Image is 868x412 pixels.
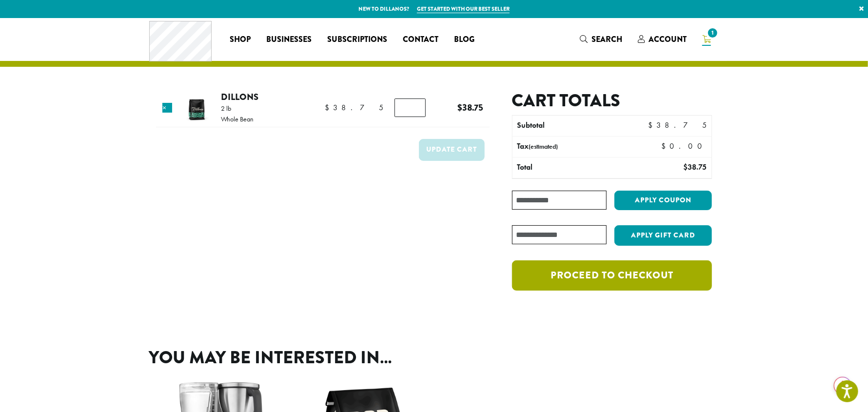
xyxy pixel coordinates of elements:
input: Product quantity [395,98,426,117]
a: Search [572,31,630,47]
th: Subtotal [513,116,632,136]
span: Businesses [266,34,312,46]
img: Dillons [180,93,212,124]
a: Proceed to checkout [512,260,712,291]
h2: You may be interested in… [149,347,719,368]
span: Blog [454,34,474,46]
span: $ [457,101,462,114]
a: Shop [222,32,258,47]
span: Shop [230,34,251,46]
a: Get started with our best seller [417,5,510,13]
span: $ [683,162,688,172]
span: $ [325,102,333,113]
p: 2 lb [221,105,254,112]
bdi: 38.75 [648,120,707,130]
th: Tax [513,137,653,157]
bdi: 38.75 [457,101,483,114]
button: Update cart [419,139,485,161]
bdi: 0.00 [661,141,707,151]
span: 1 [706,26,719,39]
small: (estimated) [529,142,558,151]
p: Whole Bean [221,116,254,122]
span: Subscriptions [327,34,387,46]
span: Search [592,34,622,45]
button: Apply coupon [614,191,712,211]
span: Account [649,34,687,45]
a: Remove this item [162,103,172,113]
span: $ [648,120,656,130]
th: Total [513,157,632,178]
bdi: 38.75 [683,162,707,172]
span: Contact [403,34,438,46]
span: $ [661,141,670,151]
h2: Cart totals [512,90,712,111]
bdi: 38.75 [325,102,383,113]
button: Apply Gift Card [614,225,712,246]
a: Dillons [221,90,258,103]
